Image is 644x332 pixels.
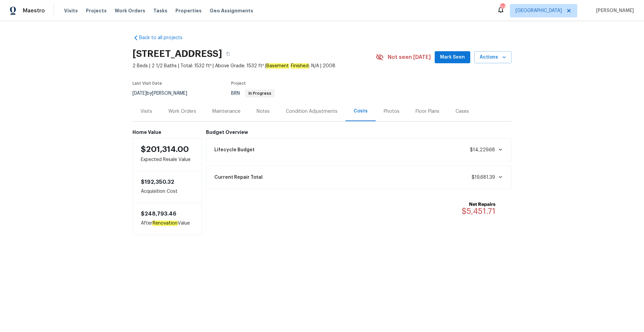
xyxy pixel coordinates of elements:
[141,108,152,115] div: Visits
[64,7,78,14] span: Visits
[214,147,255,153] span: Lifecycle Budget
[290,63,309,69] em: Finished
[231,91,275,96] span: BRN
[132,203,202,235] div: After Value
[115,7,145,14] span: Work Orders
[222,48,234,60] button: Copy Address
[153,8,167,13] span: Tasks
[472,175,495,180] span: $19,681.39
[132,89,195,97] div: by [PERSON_NAME]
[206,130,512,135] h6: Budget Overview
[231,81,246,85] span: Project
[474,51,512,64] button: Actions
[416,108,439,115] div: Floor Plans
[212,108,240,115] div: Maintenance
[593,7,634,14] span: [PERSON_NAME]
[132,171,202,203] div: Acquisition Cost
[455,108,469,115] div: Cases
[257,108,270,115] div: Notes
[354,108,368,114] div: Costs
[141,211,176,217] span: $248,793.46
[384,108,399,115] div: Photos
[86,7,107,14] span: Projects
[132,91,147,96] span: [DATE]
[500,4,505,11] div: 111
[440,53,465,62] span: Mark Seen
[132,130,202,135] h6: Home Value
[388,54,431,61] span: Not seen [DATE]
[286,108,337,115] div: Condition Adjustments
[175,7,202,14] span: Properties
[132,81,162,85] span: Last Visit Date
[480,53,506,62] span: Actions
[141,179,174,185] span: $192,350.32
[132,34,197,41] a: Back to all projects
[141,145,189,153] span: $201,314.00
[132,51,222,57] h2: [STREET_ADDRESS]
[516,7,562,14] span: [GEOGRAPHIC_DATA]
[152,221,178,226] em: Renovation
[210,7,253,14] span: Geo Assignments
[462,207,495,215] span: $5,451.71
[168,108,196,115] div: Work Orders
[132,138,202,171] div: Expected Resale Value
[23,7,45,14] span: Maestro
[266,63,289,69] em: Basement
[435,51,470,64] button: Mark Seen
[214,174,263,181] span: Current Repair Total
[132,63,376,69] span: 2 Beds | 2 1/2 Baths | Total: 1532 ft² | Above Grade: 1532 ft² | : N/A | 2008
[470,148,495,152] span: $14,229.68
[462,201,495,208] b: Net Repairs
[246,91,274,95] span: In Progress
